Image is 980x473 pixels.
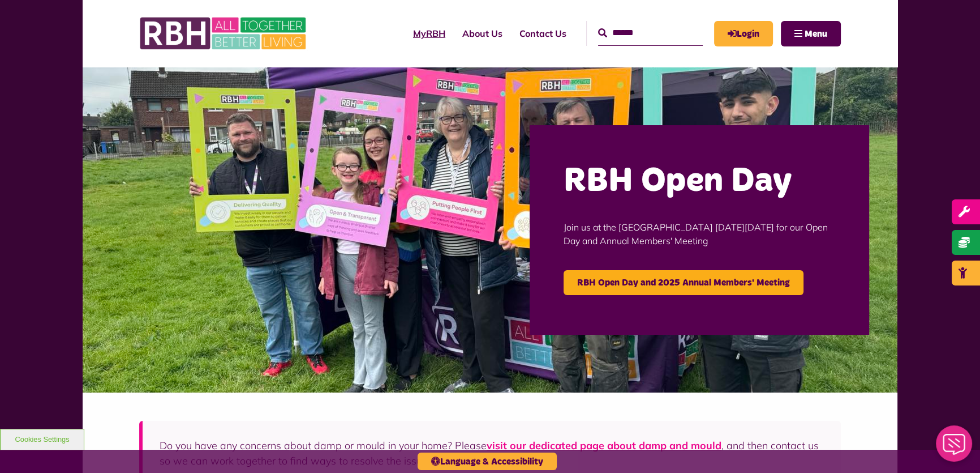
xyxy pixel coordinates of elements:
iframe: Netcall Web Assistant for live chat [929,422,980,473]
button: Language & Accessibility [418,453,557,470]
a: MyRBH [405,18,454,49]
input: Search [598,21,703,45]
img: Image (22) [83,67,897,393]
p: Join us at the [GEOGRAPHIC_DATA] [DATE][DATE] for our Open Day and Annual Members' Meeting [564,203,835,265]
img: RBH [139,11,309,56]
a: Contact Us [511,18,575,49]
button: Navigation [781,21,841,46]
a: visit our dedicated page about damp and mould [487,439,721,452]
h2: RBH Open Day [564,159,835,203]
a: MyRBH [714,21,773,46]
a: About Us [454,18,511,49]
p: Do you have any concerns about damp or mould in your home? Please , and then contact us so we can... [160,438,824,468]
a: RBH Open Day and 2025 Annual Members' Meeting [564,270,803,295]
span: Menu [805,29,827,39]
